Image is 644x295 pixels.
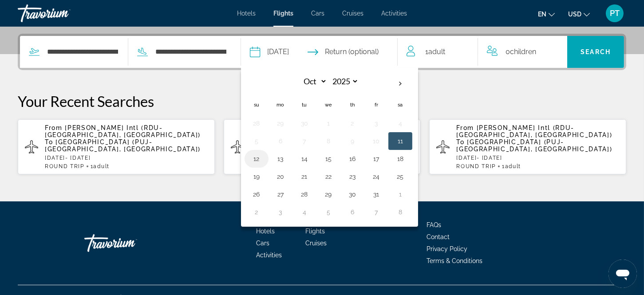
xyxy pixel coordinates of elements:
a: Cars [256,240,269,247]
span: Adult [428,47,445,56]
button: Day 11 [393,135,407,147]
button: Day 29 [321,188,336,201]
button: Search [567,36,624,68]
span: From [45,124,63,131]
span: To [45,138,53,146]
a: Privacy Policy [427,245,467,252]
select: Select year [330,74,359,89]
span: 1 [91,163,110,169]
button: From [PERSON_NAME] Intl (RDU-[GEOGRAPHIC_DATA], [GEOGRAPHIC_DATA]) To [GEOGRAPHIC_DATA] (PUJ-[GEO... [224,119,421,175]
span: [GEOGRAPHIC_DATA] (PUJ-[GEOGRAPHIC_DATA], [GEOGRAPHIC_DATA]) [45,138,201,153]
button: Change currency [568,8,590,20]
button: Day 4 [297,206,312,218]
button: Select depart date [250,36,289,68]
span: 1 [502,163,521,169]
span: To [456,138,464,146]
button: Day 1 [393,188,407,201]
a: Activities [381,10,407,17]
span: Adult [505,163,521,169]
span: [GEOGRAPHIC_DATA] (PUJ-[GEOGRAPHIC_DATA], [GEOGRAPHIC_DATA]) [456,138,612,153]
span: PT [610,9,620,18]
select: Select month [298,74,327,89]
div: Search widget [20,36,624,68]
button: Day 28 [297,188,312,201]
button: Day 9 [345,135,360,147]
button: Day 2 [249,206,264,218]
button: Change language [538,8,555,20]
button: Day 30 [297,117,312,130]
button: Day 8 [393,206,407,218]
button: Day 8 [321,135,336,147]
span: Cruises [342,10,363,17]
span: 1 [425,46,445,58]
table: Left calendar grid [245,74,412,221]
a: Activities [256,252,282,259]
span: Adult [94,163,110,169]
button: Day 27 [273,188,288,201]
iframe: Button to launch messaging window [608,260,637,288]
button: Day 22 [321,170,336,183]
span: Flights [305,228,325,235]
button: Day 26 [249,188,264,201]
a: Go Home [84,230,173,256]
button: Travelers: 1 adult, 0 children [398,36,568,68]
button: Day 6 [345,206,360,218]
button: Day 24 [369,170,383,183]
button: Day 15 [321,153,336,165]
button: Day 19 [249,170,264,183]
a: Cars [311,10,324,17]
a: Hotels [237,10,256,17]
a: FAQs [427,221,441,228]
button: From [PERSON_NAME] Intl (RDU-[GEOGRAPHIC_DATA], [GEOGRAPHIC_DATA]) To [GEOGRAPHIC_DATA] (PUJ-[GEO... [18,119,215,175]
a: Hotels [256,228,275,235]
a: Terms & Conditions [427,257,482,264]
button: Select return date [308,36,379,68]
button: Day 3 [369,117,383,130]
button: Day 30 [345,188,360,201]
p: [DATE] - [DATE] [456,155,619,161]
button: Day 16 [345,153,360,165]
button: Day 4 [393,117,407,130]
p: Your Recent Searches [18,92,626,110]
button: Day 12 [249,153,264,165]
a: Flights [273,10,293,17]
p: [DATE] - [DATE] [45,155,208,161]
span: ROUND TRIP [45,163,84,169]
button: Day 1 [321,117,336,130]
span: [PERSON_NAME] Intl (RDU-[GEOGRAPHIC_DATA], [GEOGRAPHIC_DATA]) [456,124,612,138]
span: 0 [506,46,536,58]
span: From [456,124,474,131]
button: Day 18 [393,153,407,165]
button: Day 17 [369,153,383,165]
button: Day 31 [369,188,383,201]
a: Contact [427,233,450,240]
button: User Menu [603,4,626,23]
button: Next month [388,74,412,94]
button: Day 29 [273,117,288,130]
button: From [PERSON_NAME] Intl (RDU-[GEOGRAPHIC_DATA], [GEOGRAPHIC_DATA]) To [GEOGRAPHIC_DATA] (PUJ-[GEO... [429,119,626,175]
span: en [538,11,546,18]
a: Cruises [305,240,327,247]
button: Day 21 [297,170,312,183]
button: Day 28 [249,117,264,130]
button: Day 7 [369,206,383,218]
span: [PERSON_NAME] Intl (RDU-[GEOGRAPHIC_DATA], [GEOGRAPHIC_DATA]) [45,124,201,138]
button: Day 3 [273,206,288,218]
span: ROUND TRIP [456,163,496,169]
button: Day 23 [345,170,360,183]
button: Day 5 [249,135,264,147]
button: Day 5 [321,206,336,218]
button: Day 7 [297,135,312,147]
button: Day 10 [369,135,383,147]
span: Search [581,48,611,55]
